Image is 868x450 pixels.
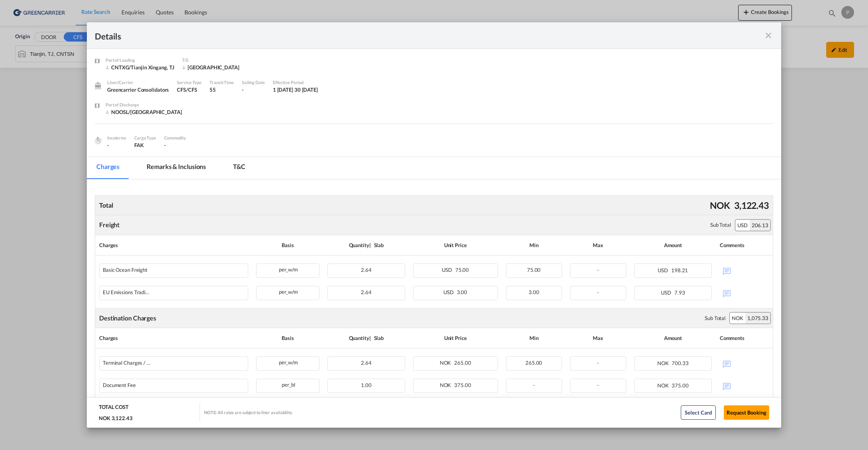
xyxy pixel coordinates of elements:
div: Cargo Type [134,134,156,141]
span: - [164,142,166,148]
span: 75.00 [455,267,469,273]
span: USD [442,267,454,273]
span: 375.00 [454,382,471,388]
div: NOK 3,122.43 [99,415,133,422]
div: Liner/Carrier [107,79,169,86]
div: 55 [210,86,234,93]
div: NOOSL/Oslo [106,108,182,116]
div: Port of Loading [106,57,174,64]
div: Charges [99,332,248,344]
div: Transit Time [210,79,234,86]
div: Incoterms [107,134,126,141]
div: Charges [99,239,248,251]
md-tab-item: T&C [223,157,255,179]
div: Sub Total [710,221,731,228]
div: Document Fee [103,382,136,388]
span: 75.00 [527,267,541,273]
div: Service Type [177,79,202,86]
div: NOK [730,312,745,324]
div: per_w/m [257,264,319,274]
span: 3.00 [529,289,539,295]
div: 1 Sep 2025 - 30 Sep 2025 [273,86,318,93]
div: Basic Ocean Freight [103,267,147,273]
div: No Comments Available [720,356,769,370]
div: Sub Total [705,314,725,322]
span: USD [661,289,673,296]
div: Port of Discharge [106,101,182,108]
span: 375.00 [672,382,688,389]
div: Details [95,30,705,40]
span: - [597,360,599,366]
div: TOTAL COST [99,403,129,415]
span: 198.21 [671,267,688,273]
span: USD [658,267,670,273]
div: Greencarrier Consolidators [107,86,169,93]
span: NOK [440,382,453,388]
div: Terminal Charges / THC [103,360,151,366]
div: Max [570,332,626,344]
span: 2.64 [361,360,372,366]
div: 3,122.43 [732,197,771,214]
div: CNTXG/Tianjin Xingang, TJ [106,64,174,71]
div: Commodity [164,134,186,141]
div: NOK [708,197,732,214]
md-pagination-wrapper: Use the left and right arrow keys to navigate between tabs [87,157,263,179]
span: 2.64 [361,267,372,273]
div: NOTE: All rates are subject to liner availability [204,409,292,415]
div: Basis [256,332,319,344]
div: FAK [134,141,156,149]
span: - [597,289,599,295]
div: Total [97,199,115,212]
th: Comments [716,328,773,348]
span: 3.00 [457,289,468,295]
div: No Comments Available [720,286,769,300]
span: NOK [657,382,671,389]
span: - [597,382,599,388]
div: Unit Price [413,332,498,344]
div: Max [570,239,626,251]
div: T/S [182,57,246,64]
div: 1,075.33 [745,312,770,324]
div: Destination Charges [99,314,156,322]
span: 700.33 [672,360,688,366]
div: No Comments Available [720,379,769,393]
span: NOK [440,360,453,366]
div: No Comments Available [720,263,769,277]
span: 7.93 [674,289,685,296]
th: Comments [716,235,773,255]
div: Amount [634,239,712,251]
div: Effective Period [273,79,318,86]
button: Request Booking [724,405,769,420]
div: Hong Kong [182,64,246,71]
button: Select Card [681,405,716,420]
span: - [597,267,599,273]
div: Quantity | Slab [327,332,405,344]
md-icon: icon-close fg-AAA8AD m-0 cursor [764,31,773,40]
div: Min [506,332,562,344]
div: Min [506,239,562,251]
div: Amount [634,332,712,344]
span: USD [443,289,456,295]
div: per_w/m [257,286,319,296]
md-tab-item: Remarks & Inclusions [137,157,216,179]
div: Unit Price [413,239,498,251]
span: - [533,382,535,388]
div: Basis [256,239,319,251]
div: Freight [99,220,120,229]
span: 265.00 [525,360,542,366]
span: NOK [657,360,671,366]
div: 206.13 [750,220,770,231]
md-tab-item: Charges [87,157,129,179]
div: - [242,86,265,93]
div: per_bl [257,379,319,389]
div: per_w/m [257,357,319,367]
img: cargo.png [94,136,102,145]
div: Quantity | Slab [327,239,405,251]
span: CFS/CFS [177,86,197,93]
div: USD [735,220,750,231]
div: - [107,141,126,149]
div: Sailing Date [242,79,265,86]
md-dialog: Port of ... [87,22,781,427]
span: 1.00 [361,382,372,388]
span: 265.00 [454,360,471,366]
